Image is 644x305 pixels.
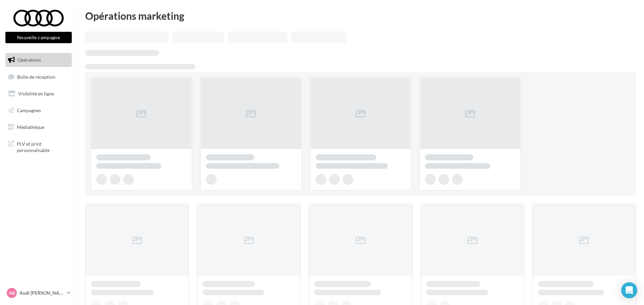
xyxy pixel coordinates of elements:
a: Médiathèque [4,120,73,134]
span: Campagnes [17,107,41,113]
a: AB Audi [PERSON_NAME] [5,287,72,299]
span: Médiathèque [17,124,44,130]
div: Open Intercom Messenger [621,282,637,298]
a: Boîte de réception [4,70,73,84]
span: PLV et print personnalisable [17,139,69,154]
span: Opérations [17,57,41,63]
button: Nouvelle campagne [5,32,72,43]
span: Boîte de réception [17,74,55,79]
p: Audi [PERSON_NAME] [19,290,64,296]
a: Opérations [4,53,73,67]
span: Visibilité en ligne [18,91,54,96]
span: AB [9,290,15,296]
div: Opérations marketing [85,11,636,21]
a: Visibilité en ligne [4,87,73,101]
a: Campagnes [4,103,73,118]
a: PLV et print personnalisable [4,137,73,156]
